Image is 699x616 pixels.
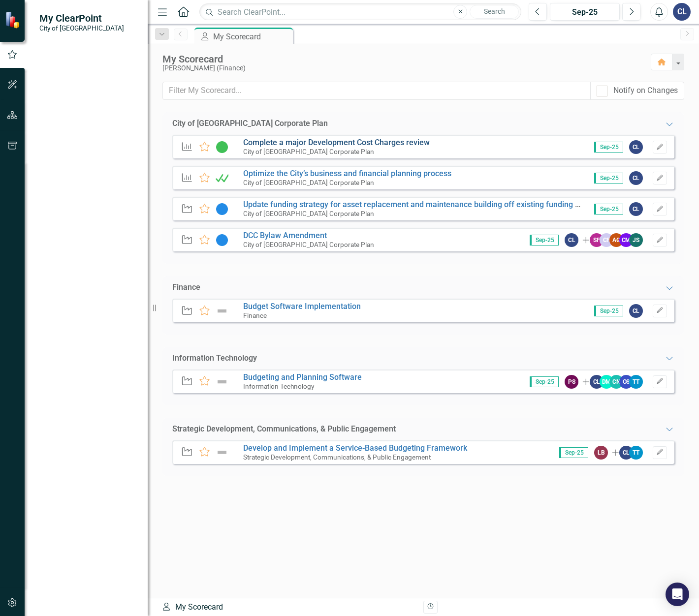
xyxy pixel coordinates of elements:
[161,602,416,613] div: My Scorecard
[216,376,228,388] img: Not Defined
[39,44,83,56] div: Workspaces
[39,122,138,133] a: My Favorites
[609,375,623,389] div: CN
[243,302,361,311] a: Budget Software Implementation
[39,103,138,114] a: My Updates
[565,375,578,389] div: PS
[98,200,114,208] div: 0
[216,447,228,459] img: Not Defined
[565,233,578,247] div: CL
[609,233,623,247] div: AG
[49,180,88,191] a: Alert Inbox
[39,24,124,32] small: City of [GEOGRAPHIC_DATA]
[619,233,633,247] div: CM
[629,233,643,247] div: JS
[243,443,467,453] a: Develop and Implement a Service-Based Budgeting Framework
[243,311,267,319] small: Finance
[49,236,95,247] a: Page Exports
[470,5,519,19] button: Search
[172,118,328,129] div: City of [GEOGRAPHIC_DATA] Corporate Plan
[629,171,643,185] div: CL
[49,198,93,210] a: Notifications
[243,148,374,155] small: City of [GEOGRAPHIC_DATA] Corporate Plan
[243,453,431,461] small: Strategic Development, Communications, & Public Engagement
[243,138,430,147] a: Complete a major Development Cost Charges review
[49,217,82,228] a: Mentions
[243,382,314,390] small: Information Technology
[243,210,374,217] small: City of [GEOGRAPHIC_DATA] Corporate Plan
[87,218,102,227] div: 0
[216,234,228,246] img: Not Started
[172,353,257,364] div: Information Technology
[5,11,22,29] img: ClearPoint Strategy
[243,200,596,209] a: Update funding strategy for asset replacement and maintenance building off existing funding policy
[172,424,396,435] div: Strategic Development, Communications, & Public Engagement
[629,375,643,389] div: TT
[594,306,623,316] span: Sep-25
[619,446,633,460] div: CL
[216,305,228,317] img: Not Defined
[216,203,228,215] img: Not Started
[243,372,362,382] a: Budgeting and Planning Software
[100,237,116,246] div: 0
[550,3,620,21] button: Sep-25
[162,54,641,64] div: My Scorecard
[594,446,608,460] div: LB
[594,173,623,184] span: Sep-25
[600,233,613,247] div: CF
[673,3,691,21] button: CL
[162,64,641,72] div: [PERSON_NAME] (Finance)
[39,161,138,172] div: Alerts
[530,235,559,246] span: Sep-25
[590,375,604,389] div: CL
[243,241,374,248] small: City of [GEOGRAPHIC_DATA] Corporate Plan
[629,304,643,318] div: CL
[216,141,228,153] img: In Progress
[39,259,138,271] div: Utilities
[39,63,138,74] a: My Workspace
[93,181,108,189] div: 0
[216,172,228,184] img: Met
[199,3,521,21] input: Search ClearPoint...
[666,583,689,606] div: Open Intercom Messenger
[629,446,643,460] div: TT
[39,84,138,95] div: Activities
[162,82,591,100] input: Filter My Scorecard...
[243,179,374,186] small: City of [GEOGRAPHIC_DATA] Corporate Plan
[39,12,124,24] span: My ClearPoint
[213,31,290,43] div: My Scorecard
[629,202,643,216] div: CL
[39,140,138,152] a: My Scorecard
[594,142,623,153] span: Sep-25
[243,231,327,240] a: DCC Bylaw Amendment
[172,282,200,293] div: Finance
[39,277,138,289] a: Recycle Bin
[484,7,505,15] span: Search
[629,140,643,154] div: CL
[619,375,633,389] div: OS
[613,85,678,96] div: Notify on Changes
[559,447,588,458] span: Sep-25
[594,204,623,215] span: Sep-25
[590,233,604,247] div: SF
[600,375,613,389] div: DM
[243,169,451,178] a: Optimize the City’s business and financial planning process
[530,376,559,387] span: Sep-25
[553,6,616,18] div: Sep-25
